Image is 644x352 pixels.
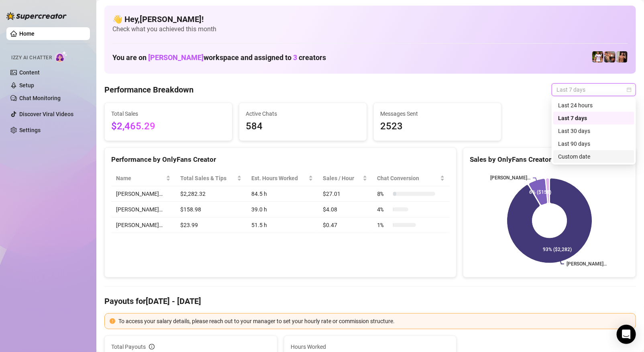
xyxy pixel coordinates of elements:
[567,261,607,267] text: [PERSON_NAME]…
[558,114,630,123] div: Last 7 days
[246,119,360,134] span: 584
[180,174,235,183] span: Total Sales & Tips
[291,342,450,351] span: Hours Worked
[111,171,175,186] th: Name
[11,54,52,62] span: Izzy AI Chatter
[175,202,247,217] td: $158.98
[318,186,372,202] td: $27.01
[558,152,630,161] div: Custom date
[251,174,307,183] div: Est. Hours Worked
[553,112,634,125] div: Last 7 days
[553,99,634,112] div: Last 24 hours
[377,189,390,198] span: 8 %
[558,127,630,135] div: Last 30 days
[19,30,35,37] a: Home
[617,325,636,344] div: Open Intercom Messenger
[470,154,629,165] div: Sales by OnlyFans Creator
[558,139,630,148] div: Last 90 days
[116,174,164,183] span: Name
[558,101,630,110] div: Last 24 hours
[118,317,631,326] div: To access your salary details, please reach out to your manager to set your hourly rate or commis...
[323,174,361,183] span: Sales / Hour
[112,53,326,62] h1: You are on workspace and assigned to creators
[247,202,318,217] td: 39.0 h
[6,12,67,20] img: logo-BBDzfeDw.svg
[104,84,194,95] h4: Performance Breakdown
[112,25,628,34] span: Check what you achieved this month
[175,217,247,233] td: $23.99
[19,127,41,133] a: Settings
[148,53,204,62] span: [PERSON_NAME]
[111,109,226,118] span: Total Sales
[19,95,61,101] a: Chat Monitoring
[318,202,372,217] td: $4.08
[175,186,247,202] td: $2,282.32
[377,174,438,183] span: Chat Conversion
[553,150,634,163] div: Custom date
[104,296,636,307] h4: Payouts for [DATE] - [DATE]
[372,171,450,186] th: Chat Conversion
[111,119,226,134] span: $2,465.29
[111,342,146,351] span: Total Payouts
[111,154,450,165] div: Performance by OnlyFans Creator
[55,51,67,62] img: AI Chatter
[553,137,634,150] div: Last 90 days
[380,119,495,134] span: 2523
[377,221,390,229] span: 1 %
[627,87,632,92] span: calendar
[318,217,372,233] td: $0.47
[556,84,631,96] span: Last 7 days
[247,217,318,233] td: 51.5 h
[111,186,175,202] td: [PERSON_NAME]…
[553,125,634,137] div: Last 30 days
[318,171,372,186] th: Sales / Hour
[19,82,34,89] a: Setup
[491,175,531,181] text: [PERSON_NAME]…
[19,111,73,117] a: Discover Viral Videos
[19,69,40,76] a: Content
[616,51,628,62] img: Zach
[149,344,155,350] span: info-circle
[247,186,318,202] td: 84.5 h
[111,202,175,217] td: [PERSON_NAME]…
[592,51,603,62] img: Hector
[377,205,390,214] span: 4 %
[112,14,628,25] h4: 👋 Hey, [PERSON_NAME] !
[380,109,495,118] span: Messages Sent
[175,171,247,186] th: Total Sales & Tips
[111,217,175,233] td: [PERSON_NAME]…
[246,109,360,118] span: Active Chats
[604,51,615,62] img: Osvaldo
[110,318,115,324] span: exclamation-circle
[293,53,297,62] span: 3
